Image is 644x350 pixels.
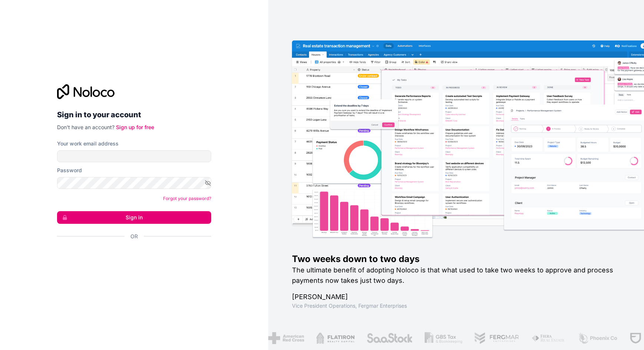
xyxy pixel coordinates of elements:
[116,124,154,130] a: Sign up for free
[363,332,410,344] img: /assets/saastock-C6Zbiodz.png
[292,302,620,310] h1: Vice President Operations , Fergmar Enterprises
[57,108,211,121] h2: Sign in to your account
[471,332,516,344] img: /assets/fergmar-CudnrXN5.png
[313,332,352,344] img: /assets/flatiron-C8eUkumj.png
[57,167,82,174] label: Password
[57,124,114,130] span: Don't have an account?
[292,265,620,286] h2: The ultimate benefit of adopting Noloco is that what used to take two weeks to approve and proces...
[292,253,620,265] h1: Two weeks down to two days
[422,332,459,344] img: /assets/gbstax-C-GtDUiK.png
[265,332,301,344] img: /assets/american-red-cross-BAupjrZR.png
[528,332,563,344] img: /assets/fiera-fwj2N5v4.png
[57,211,211,224] button: Sign in
[57,150,211,162] input: Email address
[575,332,615,344] img: /assets/phoenix-BREaitsQ.png
[130,233,138,240] span: Or
[57,177,211,189] input: Password
[163,196,211,201] a: Forgot your password?
[57,140,119,147] label: Your work email address
[292,292,620,302] h1: [PERSON_NAME]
